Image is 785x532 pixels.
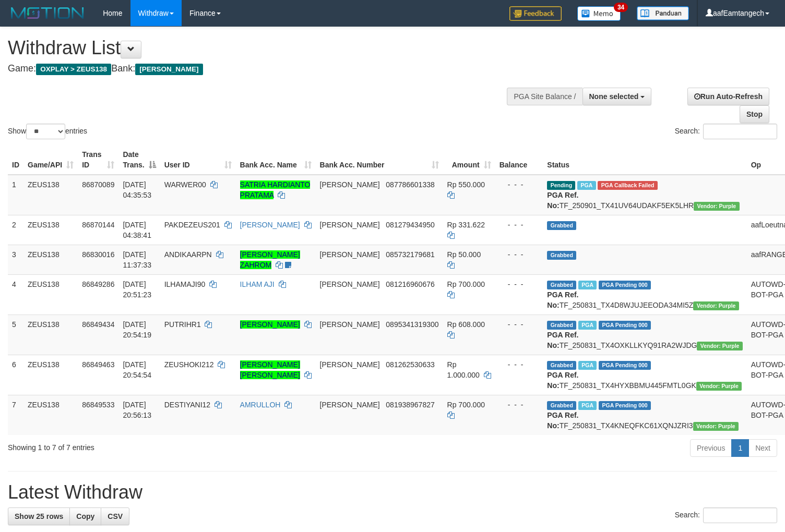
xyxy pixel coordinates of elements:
[8,507,70,525] a: Show 25 rows
[543,395,746,435] td: TF_250831_TX4KNEQFKC61XQNJZRI3
[599,361,651,370] span: PGA Pending
[8,175,23,215] td: 1
[320,250,380,259] span: [PERSON_NAME]
[731,439,749,457] a: 1
[547,361,576,370] span: Grabbed
[123,401,151,419] span: [DATE] 20:56:13
[693,422,739,431] span: Vendor URL: https://trx4.1velocity.biz
[23,245,78,274] td: ZEUS138
[8,145,23,175] th: ID
[547,191,578,210] b: PGA Ref. No:
[386,360,434,369] span: Copy 081262530633 to clipboard
[386,401,434,409] span: Copy 081938967827 to clipboard
[123,280,151,299] span: [DATE] 20:51:23
[386,221,434,229] span: Copy 081279434950 to clipboard
[23,315,78,355] td: ZEUS138
[386,250,434,259] span: Copy 085732179681 to clipboard
[499,220,539,230] div: - - -
[547,281,576,289] span: Grabbed
[637,6,689,20] img: panduan.png
[386,320,438,329] span: Copy 0895341319300 to clipboard
[15,512,63,521] span: Show 25 rows
[447,180,485,189] span: Rp 550.000
[8,38,513,58] h1: Withdraw List
[320,221,380,229] span: [PERSON_NAME]
[320,320,380,329] span: [PERSON_NAME]
[547,401,576,410] span: Grabbed
[8,5,87,21] img: MOTION_logo.png
[82,360,114,369] span: 86849463
[547,331,578,349] b: PGA Ref. No:
[316,145,443,175] th: Bank Acc. Number: activate to sort column ascending
[543,175,746,215] td: TF_250901_TX41UV64UDAKF5EK5LHR
[547,321,576,330] span: Grabbed
[320,180,380,189] span: [PERSON_NAME]
[614,3,628,12] span: 34
[8,482,777,503] h1: Latest Withdraw
[36,64,111,75] span: OXPLAY > ZEUS138
[740,105,769,123] a: Stop
[23,145,78,175] th: Game/API: activate to sort column ascending
[236,145,316,175] th: Bank Acc. Name: activate to sort column ascending
[386,180,434,189] span: Copy 087786601338 to clipboard
[82,250,114,259] span: 86830016
[76,512,94,521] span: Copy
[507,88,582,105] div: PGA Site Balance /
[23,274,78,315] td: ZEUS138
[499,249,539,260] div: - - -
[240,280,275,288] a: ILHAM AJI
[386,280,434,288] span: Copy 081216960676 to clipboard
[499,179,539,190] div: - - -
[582,88,652,105] button: None selected
[447,280,485,288] span: Rp 700.000
[118,145,160,175] th: Date Trans.: activate to sort column descending
[543,145,746,175] th: Status
[577,6,621,21] img: Button%20Memo.svg
[23,175,78,215] td: ZEUS138
[123,360,151,379] span: [DATE] 20:54:54
[599,281,651,289] span: PGA Pending
[164,360,214,369] span: ZEUSHOKI212
[123,320,151,339] span: [DATE] 20:54:19
[8,245,23,274] td: 3
[578,361,597,370] span: Marked by aafRornrotha
[23,215,78,245] td: ZEUS138
[443,145,495,175] th: Amount: activate to sort column ascending
[703,507,777,523] input: Search:
[82,401,114,409] span: 86849533
[577,181,596,190] span: Marked by aafchomsokheang
[164,250,212,259] span: ANDIKAARPN
[123,250,151,269] span: [DATE] 11:37:33
[447,250,481,259] span: Rp 50.000
[320,360,380,369] span: [PERSON_NAME]
[8,438,319,453] div: Showing 1 to 7 of 7 entries
[589,92,639,101] span: None selected
[320,280,380,288] span: [PERSON_NAME]
[598,181,657,190] span: PGA Error
[675,124,777,139] label: Search:
[26,124,65,139] select: Showentries
[547,291,578,309] b: PGA Ref. No:
[82,280,114,288] span: 86849286
[547,251,576,260] span: Grabbed
[8,355,23,395] td: 6
[123,180,151,199] span: [DATE] 04:35:53
[687,88,769,105] a: Run Auto-Refresh
[135,64,203,75] span: [PERSON_NAME]
[160,145,236,175] th: User ID: activate to sort column ascending
[78,145,118,175] th: Trans ID: activate to sort column ascending
[499,359,539,370] div: - - -
[693,301,739,310] span: Vendor URL: https://trx4.1velocity.biz
[447,320,485,329] span: Rp 608.000
[547,221,576,230] span: Grabbed
[599,321,651,330] span: PGA Pending
[499,400,539,410] div: - - -
[578,401,597,410] span: Marked by aafRornrotha
[547,371,578,390] b: PGA Ref. No:
[101,507,129,525] a: CSV
[690,439,732,457] a: Previous
[82,221,114,229] span: 86870144
[748,439,777,457] a: Next
[23,395,78,435] td: ZEUS138
[164,180,206,189] span: WARWER00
